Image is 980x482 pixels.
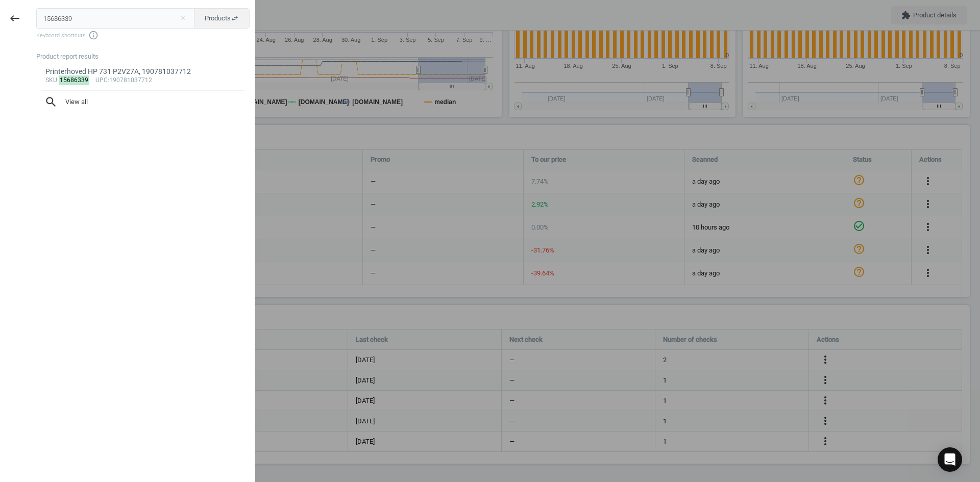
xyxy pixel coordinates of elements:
[194,8,250,29] button: Productsswap_horiz
[36,8,195,29] input: Enter the SKU or product name
[175,14,190,23] button: Close
[3,7,27,31] button: keyboard_backspace
[36,52,255,61] div: Product report results
[59,75,90,85] mark: 15686339
[938,447,962,472] div: Open Intercom Messenger
[205,14,239,23] span: Products
[36,91,250,113] button: searchView all
[9,12,21,24] i: keyboard_backspace
[45,77,57,84] span: sku
[88,30,99,40] i: info_outline
[44,95,241,109] span: View all
[36,30,250,40] span: Keyboard shortcuts
[45,77,241,85] div: : :190781037712
[231,14,239,22] i: swap_horiz
[44,95,58,109] i: search
[45,67,241,77] div: Printerhoved HP 731 P2V27A, 190781037712
[95,77,108,84] span: upc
